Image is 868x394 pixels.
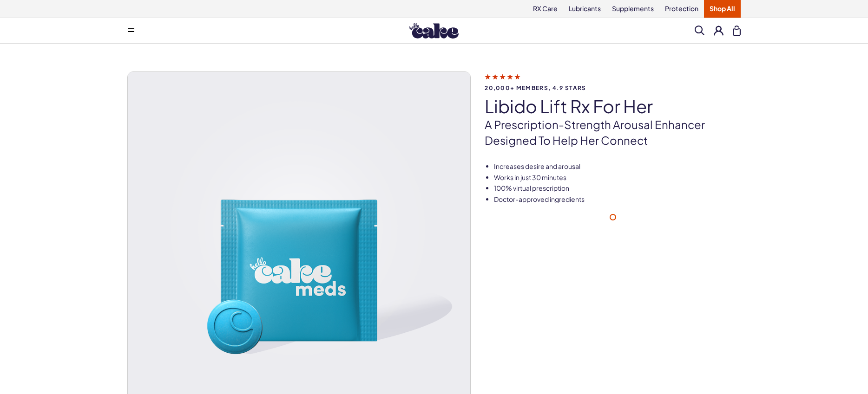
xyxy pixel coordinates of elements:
li: 100% virtual prescription [494,184,741,193]
img: Hello Cake [409,23,459,39]
p: A prescription-strength arousal enhancer designed to help her connect [485,117,741,148]
h1: Libido Lift Rx For Her [485,97,741,116]
li: Increases desire and arousal [494,162,741,171]
span: 20,000+ members, 4.9 stars [485,85,741,91]
li: Doctor-approved ingredients [494,195,741,204]
li: Works in just 30 minutes [494,173,741,182]
a: 20,000+ members, 4.9 stars [485,72,741,91]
